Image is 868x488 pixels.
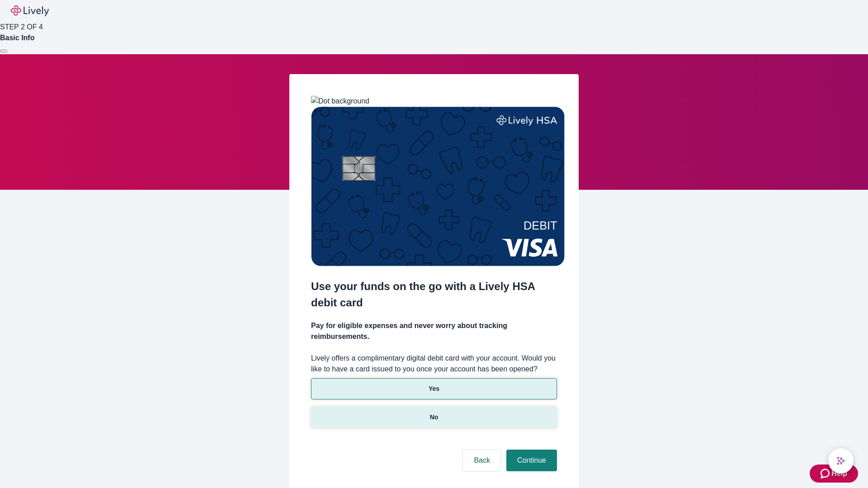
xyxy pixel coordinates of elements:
[821,468,831,479] svg: Zendesk support icon
[311,107,565,266] img: Debit card
[311,378,557,399] button: Yes
[311,320,557,342] h4: Pay for eligible expenses and never worry about tracking reimbursements.
[430,413,439,422] p: No
[810,465,858,483] button: Zendesk support iconHelp
[463,450,501,471] button: Back
[429,384,439,394] p: Yes
[311,96,369,107] img: Dot background
[311,278,557,311] h2: Use your funds on the go with a Lively HSA debit card
[828,448,854,474] button: chat
[831,468,847,479] span: Help
[311,353,557,375] label: Lively offers a complimentary digital debit card with your account. Would you like to have a card...
[836,456,845,465] svg: Lively AI Assistant
[311,407,557,428] button: No
[11,5,49,16] img: Lively
[506,450,557,471] button: Continue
